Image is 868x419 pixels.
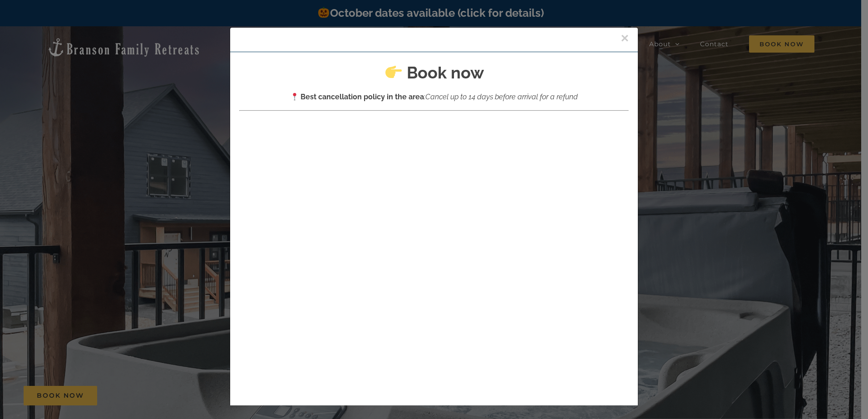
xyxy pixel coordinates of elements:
[385,64,402,80] img: 👉
[291,93,298,100] img: 📍
[407,63,484,82] strong: Book now
[425,93,578,101] em: Cancel up to 14 days before arrival for a refund
[621,31,629,45] button: Close
[239,91,629,103] p: :
[301,93,424,101] strong: Best cancellation policy in the area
